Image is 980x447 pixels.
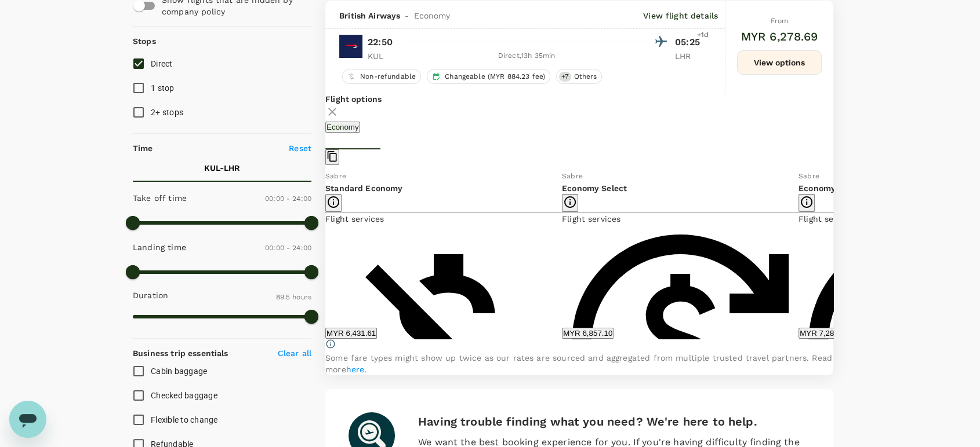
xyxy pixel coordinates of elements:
span: 2+ stops [151,108,183,117]
button: MYR 6,857.10 [562,328,614,339]
button: Economy [325,122,360,133]
p: Flight options [325,93,833,105]
span: Non-refundable [355,72,420,82]
a: here [346,365,365,374]
p: 22:50 [368,35,393,49]
span: Others [569,72,601,82]
span: +1d [697,30,709,41]
span: + 7 [559,72,571,82]
span: 00:00 - 24:00 [265,244,311,252]
img: BA [339,35,362,58]
span: 89.5 hours [276,293,312,301]
p: Clear all [278,347,311,359]
span: Flight services [325,214,384,223]
span: Flexible to change [151,415,218,424]
p: Landing time [133,241,186,253]
button: MYR 6,431.61 [325,328,377,339]
p: KUL [368,50,397,62]
span: Changeable (MYR 884.23 fee) [440,72,550,82]
span: Checked baggage [151,391,217,400]
h6: Having trouble finding what you need? We're here to help. [418,412,810,431]
span: Sabre [798,172,819,180]
span: 00:00 - 24:00 [265,195,311,203]
span: Sabre [562,172,583,180]
span: British Airways [339,10,400,21]
p: Time [133,142,153,154]
h6: MYR 6,278.69 [741,27,818,46]
span: 1 stop [151,83,175,93]
div: +7Others [556,69,602,84]
p: View flight details [643,10,718,21]
span: Flight services [562,214,620,223]
div: Non-refundable [342,69,421,84]
span: - [400,10,413,21]
p: Duration [133,290,168,301]
span: Direct [151,59,173,68]
p: Take off time [133,192,187,204]
p: KUL - LHR [204,162,240,174]
p: Some fare types might show up twice as our rates are sourced and aggregated from multiple trusted... [325,352,833,375]
p: LHR [675,50,704,62]
span: Flight services [798,214,857,223]
strong: Business trip essentials [133,349,228,358]
span: Sabre [325,172,346,180]
span: Cabin baggage [151,367,207,376]
button: View options [737,50,822,75]
span: From [771,17,789,25]
p: 05:25 [675,35,704,49]
div: Direct , 13h 35min [404,50,649,62]
p: Standard Economy [325,182,562,194]
button: MYR 7,282.59 [798,328,850,339]
div: Changeable (MYR 884.23 fee) [427,69,550,84]
strong: Stops [133,36,156,46]
p: Reset [289,142,311,154]
p: Economy Select [562,182,798,194]
iframe: Button to launch messaging window [9,401,46,438]
span: Economy [413,10,450,21]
